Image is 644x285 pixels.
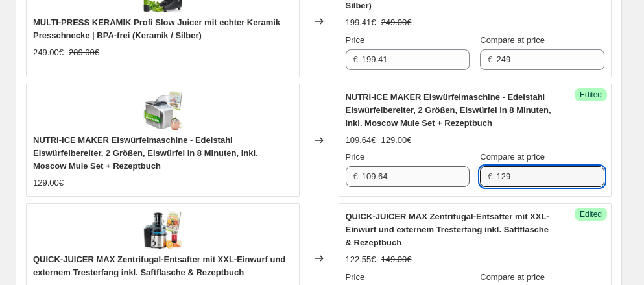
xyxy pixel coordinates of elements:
[346,92,551,128] span: NUTRI-ICE MAKER Eiswürfelmaschine - Edelstahl Eiswürfelbereiter, 2 Größen, Eiswürfel in 8 Minuten...
[480,152,545,162] span: Compare at price
[346,212,549,247] span: QUICK-JUICER MAX Zentrifugal-Entsafter mit XXL-Einwurf und externem Tresterfang inkl. Saftflasche...
[488,171,492,181] span: €
[143,210,182,249] img: nutrilovers-wissenwasdrinist-zentrifugalentsafter-quick-juicer-max-zentrifugal-entsafter-mit-exte...
[346,134,376,147] div: 109.64€
[580,209,602,219] span: Edited
[33,177,64,190] div: 129.00€
[480,272,545,282] span: Compare at price
[33,135,258,171] span: NUTRI-ICE MAKER Eiswürfelmaschine - Edelstahl Eiswürfelbereiter, 2 Größen, Eiswürfel in 8 Minuten...
[381,134,412,147] strike: 129.00€
[346,253,376,266] div: 122.55€
[33,254,285,277] span: QUICK-JUICER MAX Zentrifugal-Entsafter mit XXL-Einwurf und externem Tresterfang inkl. Saftflasche...
[346,16,376,29] div: 199.41€
[346,272,365,282] span: Price
[143,91,182,130] img: nutrilovers-wissenwasdrinist-eiswurfelmaschine-nutri-ice-maker-eiswurfelmaschine-edelstahl-eiswur...
[381,253,412,266] strike: 149.00€
[346,35,365,45] span: Price
[69,46,99,59] strike: 289.00€
[580,90,602,100] span: Edited
[480,35,545,45] span: Compare at price
[488,55,492,64] span: €
[353,171,358,181] span: €
[33,18,280,40] span: MULTI-PRESS KERAMIK Profi Slow Juicer mit echter Keramik Presschnecke | BPA-frei (Keramik / Silber)
[346,152,365,162] span: Price
[381,16,412,29] strike: 249.00€
[353,55,358,64] span: €
[33,46,64,59] div: 249.00€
